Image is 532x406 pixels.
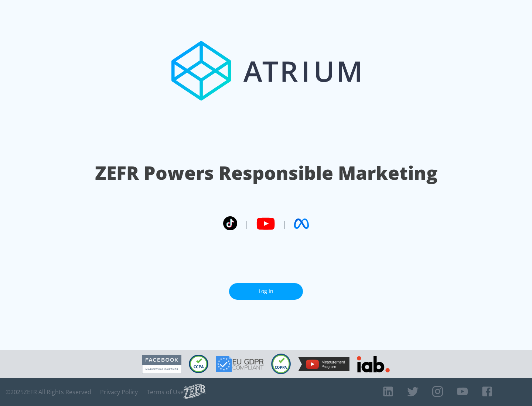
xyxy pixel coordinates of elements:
a: Privacy Policy [100,388,138,396]
span: | [245,218,249,229]
img: IAB [357,356,390,372]
a: Terms of Use [147,388,184,396]
img: GDPR Compliant [216,356,264,372]
span: | [282,218,287,229]
img: COPPA Compliant [271,354,291,374]
img: CCPA Compliant [189,355,208,373]
img: Facebook Marketing Partner [142,355,181,374]
a: Log In [229,283,303,300]
img: YouTube Measurement Program [298,357,349,371]
span: © 2025 ZEFR All Rights Reserved [6,388,91,396]
h1: ZEFR Powers Responsible Marketing [95,160,437,186]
